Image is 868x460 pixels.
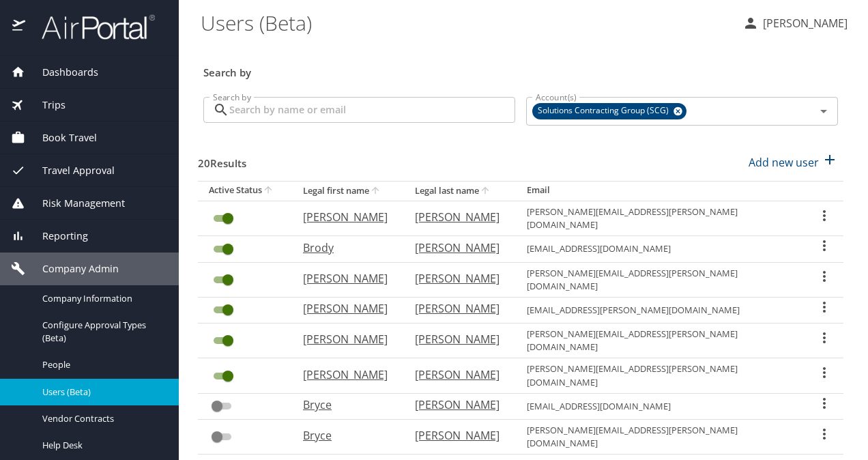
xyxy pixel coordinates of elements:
[303,331,388,347] p: [PERSON_NAME]
[303,240,388,256] p: Brody
[369,185,383,198] button: sort
[415,331,500,347] p: [PERSON_NAME]
[262,184,276,197] button: sort
[303,427,388,444] p: Bryce
[25,196,125,211] span: Risk Management
[229,97,515,123] input: Search by name or email
[12,14,27,40] img: icon-airportal.png
[415,427,500,444] p: [PERSON_NAME]
[516,236,805,262] td: [EMAIL_ADDRESS][DOMAIN_NAME]
[516,201,805,235] td: [PERSON_NAME][EMAIL_ADDRESS][PERSON_NAME][DOMAIN_NAME]
[415,209,500,225] p: [PERSON_NAME]
[415,366,500,383] p: [PERSON_NAME]
[743,147,843,177] button: Add new user
[198,147,246,171] h3: 20 Results
[198,181,292,201] th: Active Status
[292,181,404,201] th: Legal first name
[42,319,162,345] span: Configure Approval Types (Beta)
[759,15,848,31] p: [PERSON_NAME]
[415,270,500,287] p: [PERSON_NAME]
[516,181,805,201] th: Email
[814,102,833,121] button: Open
[303,300,388,317] p: [PERSON_NAME]
[415,240,500,256] p: [PERSON_NAME]
[25,261,119,276] span: Company Admin
[737,11,853,35] button: [PERSON_NAME]
[303,366,388,383] p: [PERSON_NAME]
[532,103,686,119] div: Solutions Contracting Group (SCG)
[25,130,97,145] span: Book Travel
[25,65,98,80] span: Dashboards
[532,104,677,118] span: Solutions Contracting Group (SCG)
[42,439,162,452] span: Help Desk
[516,420,805,455] td: [PERSON_NAME][EMAIL_ADDRESS][PERSON_NAME][DOMAIN_NAME]
[415,397,500,413] p: [PERSON_NAME]
[42,292,162,305] span: Company Information
[25,98,66,113] span: Trips
[516,324,805,358] td: [PERSON_NAME][EMAIL_ADDRESS][PERSON_NAME][DOMAIN_NAME]
[479,185,493,198] button: sort
[516,358,805,393] td: [PERSON_NAME][EMAIL_ADDRESS][PERSON_NAME][DOMAIN_NAME]
[303,397,388,413] p: Bryce
[203,57,838,81] h3: Search by
[415,300,500,317] p: [PERSON_NAME]
[516,297,805,323] td: [EMAIL_ADDRESS][PERSON_NAME][DOMAIN_NAME]
[516,393,805,419] td: [EMAIL_ADDRESS][DOMAIN_NAME]
[27,14,155,40] img: airportal-logo.png
[303,209,388,225] p: [PERSON_NAME]
[25,229,88,244] span: Reporting
[25,163,115,178] span: Travel Approval
[42,358,162,371] span: People
[42,386,162,399] span: Users (Beta)
[303,270,388,287] p: [PERSON_NAME]
[404,181,516,201] th: Legal last name
[749,154,819,171] p: Add new user
[42,412,162,425] span: Vendor Contracts
[516,262,805,297] td: [PERSON_NAME][EMAIL_ADDRESS][PERSON_NAME][DOMAIN_NAME]
[201,1,732,44] h1: Users (Beta)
